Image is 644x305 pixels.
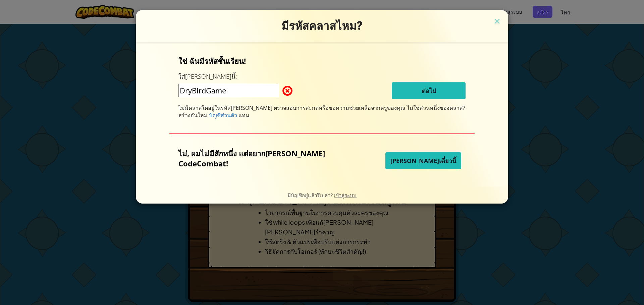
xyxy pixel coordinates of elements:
[178,72,237,81] label: ใส่[PERSON_NAME]นี้:
[209,111,237,119] span: บัญชีส่วนตัว
[178,56,466,66] p: ใช่ ฉันมีรหัสชั้นเรียน!
[281,19,363,32] span: มีรหัสคลาสไหม?
[422,87,436,95] span: ต่อไป
[493,17,501,27] img: close icon
[334,192,357,198] a: เข้าสู่ระบบ
[392,82,466,99] button: ต่อไป
[178,148,347,168] p: ไม่, ผมไม่มีสักหนึ่ง แต่อยาก[PERSON_NAME] CodeCombat!
[287,192,334,198] span: มีบัญชีอยู่แล้วรึเปล่า?
[237,111,249,119] span: แทน
[178,104,407,111] span: ไม่มีคลาสใดอยู่ในรหัส[PERSON_NAME] ตรวจสอบการสะกดหรือขอความช่วยเหลือจากครูของคุณ
[178,104,465,119] span: ไม่ใช่ส่วนหนึ่งของคลาส? สร้างอันใหม่
[390,157,456,165] span: [PERSON_NAME]เดี๋ยวนี้
[385,152,461,169] button: [PERSON_NAME]เดี๋ยวนี้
